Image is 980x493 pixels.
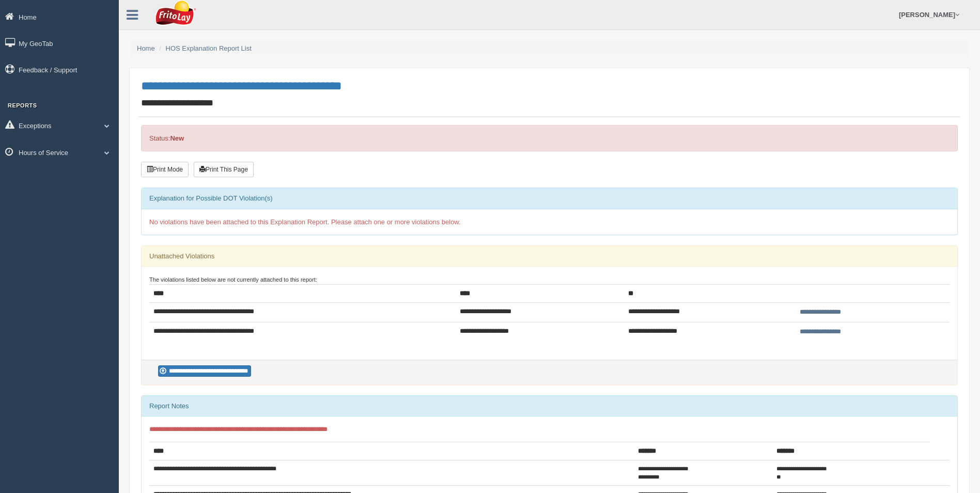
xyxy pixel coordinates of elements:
[194,162,254,177] button: Print This Page
[149,276,317,283] small: The violations listed below are not currently attached to this report:
[149,218,461,226] span: No violations have been attached to this Explanation Report. Please attach one or more violations...
[137,44,155,52] a: Home
[142,396,957,417] div: Report Notes
[141,162,189,177] button: Print Mode
[142,188,957,209] div: Explanation for Possible DOT Violation(s)
[142,246,957,267] div: Unattached Violations
[166,44,252,52] a: HOS Explanation Report List
[141,125,958,151] div: Status:
[170,134,184,142] strong: New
